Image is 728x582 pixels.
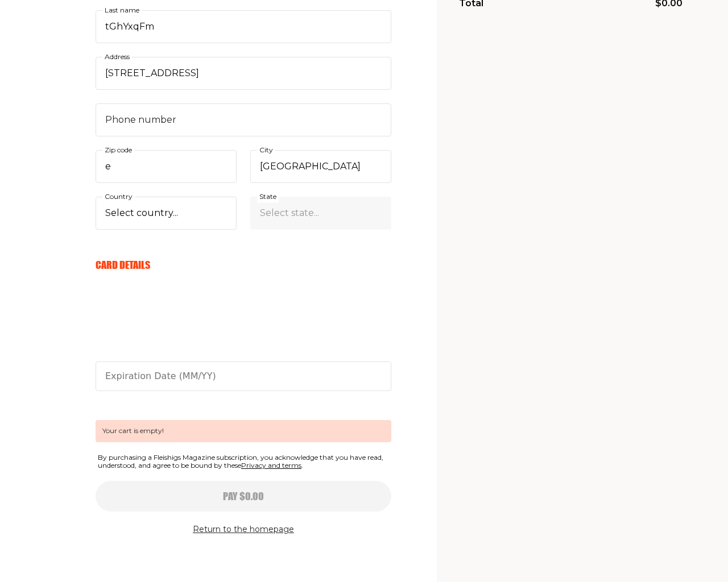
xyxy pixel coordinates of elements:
input: Please enter a valid expiration date in the format MM/YY [96,361,391,391]
h6: Card Details [96,259,391,271]
span: Your cart is empty! [96,420,391,442]
label: Country [102,190,135,203]
input: City [250,150,391,183]
button: Return to the homepage [193,523,294,537]
label: Address [102,51,132,63]
input: Zip code [96,150,237,183]
a: Privacy and terms [241,461,301,469]
label: Zip code [102,144,134,156]
select: State [250,197,391,230]
iframe: cvv [96,323,391,408]
select: Country [96,197,237,230]
span: By purchasing a Fleishigs Magazine subscription, you acknowledge that you have read, understood, ... [96,451,391,472]
span: Pay $0.00 [223,491,264,501]
label: City [257,144,275,156]
input: Address [96,57,391,90]
input: Phone number [96,103,391,136]
button: Pay $0.00 [96,481,391,512]
input: Last name [96,10,391,43]
iframe: card [96,284,391,369]
label: State [257,190,279,203]
label: Last name [102,4,142,16]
